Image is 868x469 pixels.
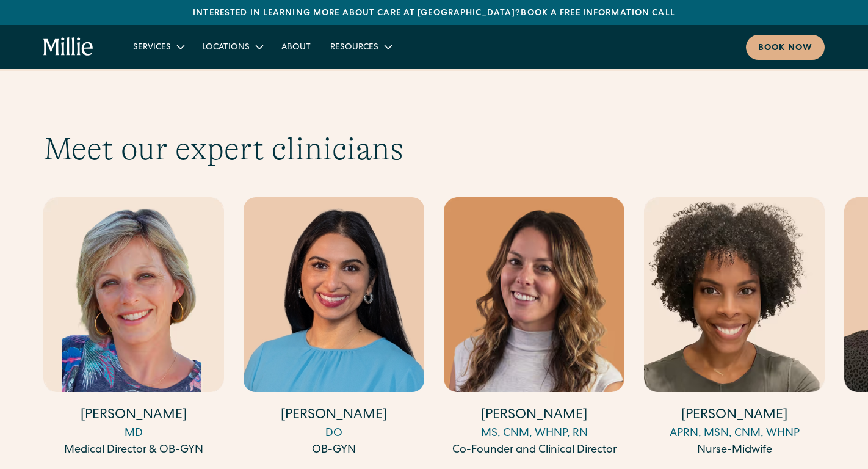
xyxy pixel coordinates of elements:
[644,442,825,459] div: Nurse-Midwife
[244,197,424,460] div: 2 / 17
[43,197,224,459] a: [PERSON_NAME]MDMedical Director & OB-GYN
[444,197,624,460] div: 3 / 17
[193,37,272,57] div: Locations
[244,442,424,459] div: OB-GYN
[521,9,675,18] a: Book a free information call
[244,407,424,426] h4: [PERSON_NAME]
[43,407,224,426] h4: [PERSON_NAME]
[272,37,320,57] a: About
[133,42,171,54] div: Services
[43,130,825,168] h2: Meet our expert clinicians
[444,407,624,426] h4: [PERSON_NAME]
[43,442,224,459] div: Medical Director & OB-GYN
[746,35,825,60] a: Book now
[644,197,825,460] div: 4 / 17
[644,426,825,442] div: APRN, MSN, CNM, WHNP
[244,426,424,442] div: DO
[43,426,224,442] div: MD
[758,42,812,55] div: Book now
[330,42,378,54] div: Resources
[43,197,224,460] div: 1 / 17
[43,37,94,57] a: home
[320,37,400,57] div: Resources
[203,42,250,54] div: Locations
[244,197,424,459] a: [PERSON_NAME]DOOB-GYN
[644,197,825,459] a: [PERSON_NAME]APRN, MSN, CNM, WHNPNurse-Midwife
[444,442,624,459] div: Co-Founder and Clinical Director
[444,197,624,459] a: [PERSON_NAME]MS, CNM, WHNP, RNCo-Founder and Clinical Director
[644,407,825,426] h4: [PERSON_NAME]
[444,426,624,442] div: MS, CNM, WHNP, RN
[123,37,193,57] div: Services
